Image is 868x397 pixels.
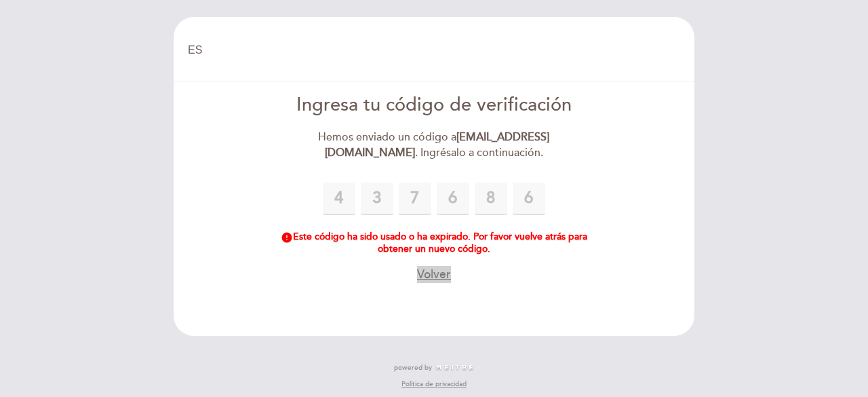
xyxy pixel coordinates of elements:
[513,183,545,215] input: 0
[281,231,293,244] i: error
[437,183,469,215] input: 0
[399,183,431,215] input: 0
[394,363,474,373] a: powered by
[435,364,474,371] img: MEITRE
[279,92,590,119] div: Ingresa tu código de verificación
[475,183,507,215] input: 0
[323,183,355,215] input: 0
[325,130,550,159] strong: [EMAIL_ADDRESS][DOMAIN_NAME]
[394,363,432,373] span: powered by
[361,183,393,215] input: 0
[279,231,590,255] div: Este código ha sido usado o ha expirado. Por favor vuelve atrás para obtener un nuevo código.
[279,130,590,161] div: Hemos enviado un código a . Ingrésalo a continuación.
[417,266,451,283] button: Volver
[401,379,467,389] a: Política de privacidad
